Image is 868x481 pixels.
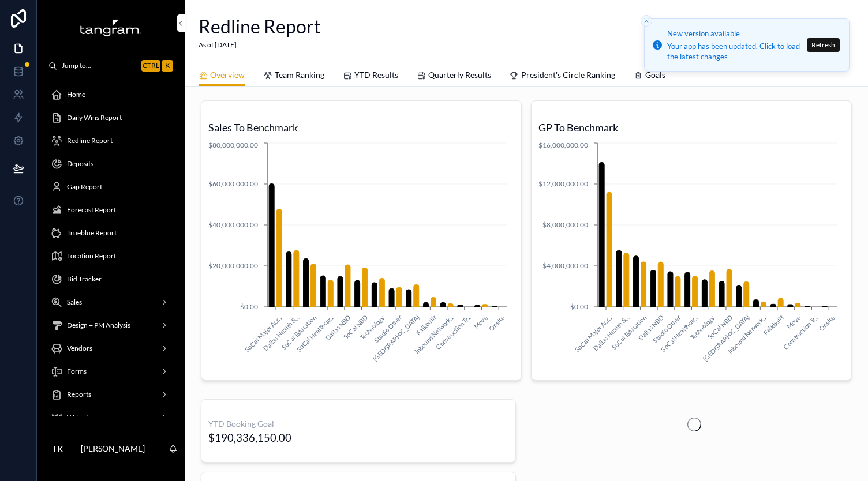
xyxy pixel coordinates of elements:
[634,65,665,88] a: Goals
[44,130,178,151] a: Redline Report
[44,292,178,313] a: Sales
[652,313,683,344] text: Studio Other
[324,313,352,341] text: Dallas NBD
[414,313,437,336] text: Falkbuilt
[208,179,258,188] tspan: $60,000,000.00
[208,261,258,270] tspan: $20,000,000.00
[487,313,506,332] text: Onsite
[44,55,178,76] button: Jump to...CtrlK
[81,443,145,454] p: [PERSON_NAME]
[538,119,844,136] h3: GP To Benchmark
[243,313,283,353] text: SoCal Major Acc...
[610,313,648,351] text: SoCal Education
[44,315,178,336] a: Design + PM Analysis
[67,367,87,376] span: Forms
[141,60,160,72] span: Ctrl
[44,223,178,243] a: Trueblue Report
[592,313,630,352] text: Dallas Health &...
[44,200,178,220] a: Forecast Report
[67,113,122,122] span: Daily Wins Report
[263,65,324,88] a: Team Ranking
[660,313,699,353] text: SoCal Healthcar...
[538,140,844,362] div: chart
[428,69,491,81] span: Quarterly Results
[210,69,245,81] span: Overview
[44,84,178,105] a: Home
[44,153,178,174] a: Deposits
[807,38,840,52] button: Refresh
[199,14,321,40] h1: Redline Report
[542,220,588,229] tspan: $8,000,000.00
[44,176,178,197] a: Gap Report
[37,76,185,416] div: scrollable content
[521,69,615,81] span: President's Circle Ranking
[67,413,92,422] span: Website
[434,313,472,351] text: Construction Tr...
[358,313,386,341] text: Technology
[261,313,300,352] text: Dallas Health &...
[67,228,117,238] span: Trueblue Report
[208,432,291,444] div: $190,336,150.00
[472,313,489,330] text: Move
[641,15,652,27] button: Close toast
[80,18,142,37] img: App logo
[373,313,404,344] text: Studio Other
[67,251,116,261] span: Location Report
[67,159,93,168] span: Deposits
[781,313,819,351] text: Construction Tr...
[44,407,178,428] a: Website
[67,390,91,399] span: Reports
[44,338,178,359] a: Vendors
[343,65,398,88] a: YTD Results
[785,313,802,330] text: Move
[44,246,178,266] a: Location Report
[702,313,751,362] text: [GEOGRAPHIC_DATA]
[372,313,421,362] text: [GEOGRAPHIC_DATA]
[208,119,514,136] h3: Sales To Benchmark
[275,69,324,81] span: Team Ranking
[67,90,85,99] span: Home
[510,65,615,88] a: President's Circle Ranking
[667,28,803,40] div: New version available
[44,361,178,382] a: Forms
[542,261,588,270] tspan: $4,000,000.00
[295,313,335,353] text: SoCal Healthcar...
[67,182,102,191] span: Gap Report
[67,275,102,284] span: Bid Tracker
[208,140,514,362] div: chart
[208,220,258,229] tspan: $40,000,000.00
[573,313,613,353] text: SoCal Major Acc...
[208,141,258,149] tspan: $80,000,000.00
[689,313,716,341] text: Technology
[667,41,803,62] div: Your app has been updated. Click to load the latest changes
[62,61,137,70] span: Jump to...
[637,313,665,341] text: Dallas NBD
[538,179,588,188] tspan: $12,000,000.00
[67,205,116,215] span: Forecast Report
[538,141,588,149] tspan: $16,000,000.00
[417,65,491,88] a: Quarterly Results
[354,69,398,81] span: YTD Results
[52,442,63,456] span: TK
[645,69,665,81] span: Goals
[762,313,785,336] text: Falkbuilt
[44,107,178,128] a: Daily Wins Report
[67,344,92,353] span: Vendors
[199,40,321,50] span: As of [DATE]
[817,313,836,332] text: Onsite
[208,418,508,430] h3: YTD Booking Goal
[240,302,258,311] tspan: $0.00
[44,384,178,405] a: Reports
[67,136,113,145] span: Redline Report
[199,65,245,87] a: Overview
[44,269,178,290] a: Bid Tracker
[67,298,82,307] span: Sales
[280,313,317,351] text: SoCal Education
[706,313,733,340] text: SoCal NBD
[163,61,172,70] span: K
[413,313,455,355] text: Inbound Network...
[67,321,130,330] span: Design + PM Analysis
[570,302,588,311] tspan: $0.00
[342,313,369,340] text: SoCal NBD
[726,313,768,355] text: Inbound Network...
